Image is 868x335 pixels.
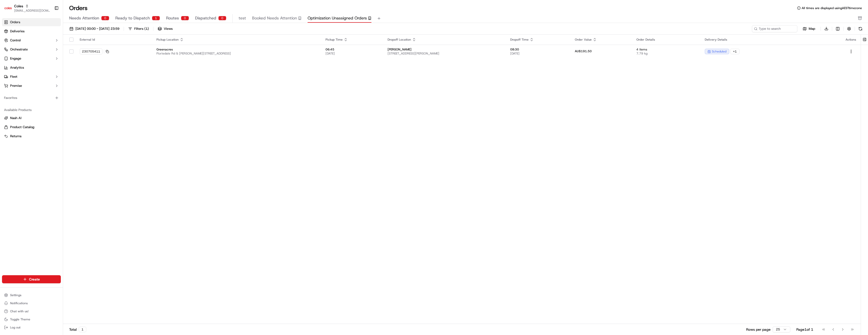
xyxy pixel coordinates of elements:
span: [DATE] [325,51,379,55]
div: We're available if you need us! [23,53,69,57]
p: Rows per page [746,327,771,332]
span: [DATE] 00:00 - [DATE] 23:59 [75,26,119,31]
button: Engage [2,54,61,63]
span: Orchestrate [10,47,28,52]
div: 0 [218,16,226,20]
a: 📗Knowledge Base [3,111,41,120]
img: Coles [4,4,12,12]
div: Dropoff Location [388,38,502,42]
span: Engage [10,56,21,61]
div: Total [69,327,86,332]
button: Create [2,275,61,283]
button: Returns [2,132,61,140]
span: Control [10,38,21,43]
div: 0 [181,16,189,20]
img: 4281594248423_2fcf9dad9f2a874258b8_72.png [11,48,20,57]
button: Filters(1) [126,25,151,32]
button: Log out [2,324,61,331]
a: Analytics [2,64,61,72]
div: Pickup Location [156,38,318,42]
img: Abhishek Arora [5,87,13,95]
div: Filters [134,26,149,31]
button: [EMAIL_ADDRESS][DOMAIN_NAME] [14,9,50,13]
div: 📗 [5,113,9,117]
span: [PERSON_NAME] [388,47,502,51]
button: Fleet [2,73,61,81]
span: ( 1 ) [144,26,149,31]
div: Available Products [2,106,61,114]
a: Deliveries [2,27,61,35]
span: [PERSON_NAME] [16,78,41,82]
span: 230705411 [82,49,100,53]
img: 1736555255976-a54dd68f-1ca7-489b-9aae-adbdc363a1c4 [10,78,14,82]
p: Welcome 👋 [5,20,92,28]
div: Start new chat [23,48,83,53]
span: Notifications [10,301,28,305]
input: Got a question? Start typing here... [13,33,91,38]
button: See all [78,65,92,71]
button: Start new chat [86,50,92,56]
a: Nash AI [4,116,59,120]
span: [DATE] [510,51,567,55]
div: Actions [846,38,857,42]
h1: Orders [69,4,88,12]
a: 💻API Documentation [41,111,83,120]
div: Favorites [2,94,61,102]
img: Masood Aslam [5,73,13,81]
button: Promise [2,82,61,90]
div: Order Details [636,38,697,42]
span: 4 items [636,47,697,51]
span: Optimization Unassigned Orders [308,15,367,21]
span: Booked Needs Attention [252,15,297,21]
span: Chat with us! [10,309,29,313]
span: Fleet [10,74,17,79]
button: Orchestrate [2,45,61,53]
div: 1 [79,327,86,332]
button: Coles [14,4,23,9]
span: Routes [166,15,179,21]
button: 230705411 [80,48,109,54]
a: Product Catalog [4,125,59,129]
span: All times are displayed using AEST timezone [802,6,862,10]
div: Page 1 of 1 [796,327,813,332]
div: 0 [101,16,109,20]
div: 1 [152,16,160,20]
img: 1736555255976-a54dd68f-1ca7-489b-9aae-adbdc363a1c4 [5,48,14,57]
span: Greenacres [156,47,318,51]
img: Nash [5,5,15,15]
span: API Documentation [48,113,81,118]
span: • [42,92,44,96]
button: Refresh [857,25,864,32]
div: + 1 [730,49,740,54]
div: Order Value [575,38,628,42]
button: Map [799,26,819,32]
span: Analytics [10,65,24,70]
button: [DATE] 00:00 - [DATE] 23:59 [67,25,122,32]
span: 7.79 kg [636,51,697,55]
span: Promise [10,83,22,88]
span: Pylon [50,125,61,129]
span: AU$191.50 [575,49,592,53]
span: Dispatched [195,15,216,21]
div: External Id [80,38,148,42]
span: Toggle Theme [10,317,30,321]
div: Delivery Details [705,38,837,42]
button: ColesColes[EMAIL_ADDRESS][DOMAIN_NAME] [2,2,52,14]
span: test [239,15,246,21]
span: Knowledge Base [10,113,39,118]
a: Powered byPylon [36,125,61,129]
span: Orders [10,20,20,24]
button: Chat with us! [2,308,61,315]
button: Settings [2,292,61,299]
div: Past conversations [5,66,34,70]
div: 💻 [43,113,47,117]
span: Settings [10,293,21,297]
button: Product Catalog [2,123,61,131]
span: scheduled [712,49,726,53]
span: [DATE] [45,78,55,82]
span: 06:45 [325,47,379,51]
span: Deliveries [10,29,24,34]
button: Notifications [2,300,61,307]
